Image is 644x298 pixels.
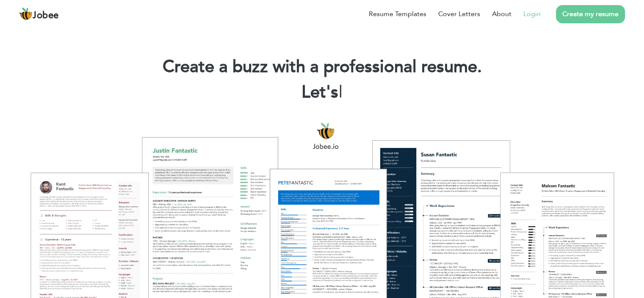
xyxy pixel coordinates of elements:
a: Resume Templates [369,9,426,19]
a: Create my resume [556,5,625,23]
a: Login [523,9,541,19]
a: Jobee [19,7,59,21]
span: | [339,81,343,104]
img: jobee.io [19,7,33,21]
span: Jobee [33,11,59,20]
h2: Let's [13,81,631,103]
a: Cover Letters [438,9,480,19]
h1: Create a buzz with a professional resume. [13,56,631,78]
a: About [492,9,511,19]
